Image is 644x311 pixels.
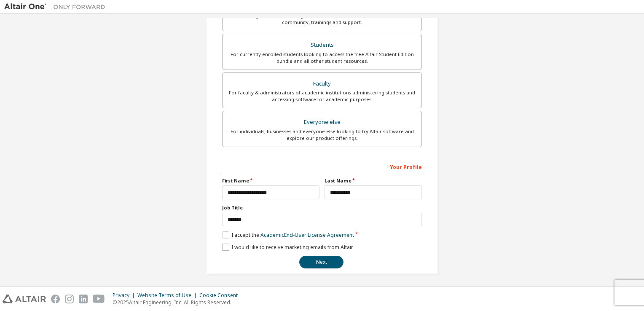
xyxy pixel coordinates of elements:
label: I accept the [222,231,354,239]
p: © 2025 Altair Engineering, Inc. All Rights Reserved. [113,299,243,306]
img: youtube.svg [93,295,105,303]
div: For faculty & administrators of academic institutions administering students and accessing softwa... [228,89,416,103]
img: instagram.svg [65,295,74,303]
div: Everyone else [228,116,416,128]
div: Faculty [228,78,416,90]
img: facebook.svg [51,295,60,303]
div: For existing customers looking to access software downloads, HPC resources, community, trainings ... [228,12,416,26]
div: Your Profile [222,160,422,173]
label: I would like to receive marketing emails from Altair [222,244,353,251]
img: Altair One [4,3,110,11]
button: Next [299,256,343,268]
div: Students [228,39,416,51]
a: Academic End-User License Agreement [260,231,354,239]
label: Last Name [325,177,422,184]
div: Cookie Consent [199,292,243,299]
div: Website Terms of Use [137,292,199,299]
div: Privacy [113,292,137,299]
label: Job Title [222,204,422,211]
img: altair_logo.svg [3,295,46,303]
div: For currently enrolled students looking to access the free Altair Student Edition bundle and all ... [228,51,416,64]
div: For individuals, businesses and everyone else looking to try Altair software and explore our prod... [228,128,416,142]
label: First Name [222,177,319,184]
img: linkedin.svg [79,295,88,303]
